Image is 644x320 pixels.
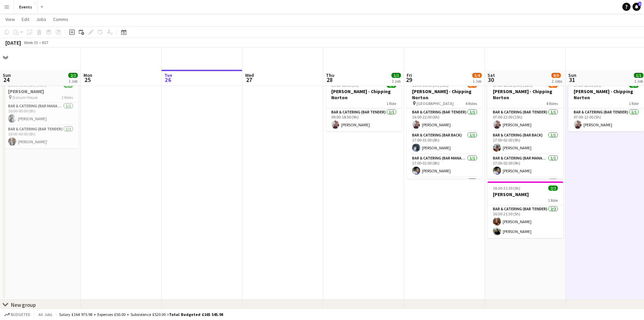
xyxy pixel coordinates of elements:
span: Total Budgeted £165 545.98 [169,312,223,317]
span: 3/4 [472,73,482,78]
span: Edit [22,16,29,22]
a: Jobs [33,15,49,24]
app-card-role: Bar & Catering (Bar Manager)1/116:00-00:00 (8h)[PERSON_NAME] [3,102,78,125]
span: 29 [406,76,412,84]
div: 1 Job [634,79,643,84]
span: 1 Role [629,101,639,106]
span: All jobs [37,312,53,317]
span: Mon [84,72,92,78]
app-card-role: Bar & Catering (Bar Tender)1/116:00-22:00 (6h)[PERSON_NAME] [407,108,482,131]
a: Comms [50,15,71,24]
span: 8/9 [551,73,561,78]
div: 1 Job [69,79,77,84]
a: Edit [19,15,32,24]
div: 1 Job [473,79,481,84]
app-job-card: 07:00-02:00 (19h) (Sun)6/7[PERSON_NAME] - Chipping Norton4 RolesBar & Catering (Bar Tender)1/107:... [487,79,563,179]
span: Tue [164,72,172,78]
span: 26 [163,76,172,84]
span: 2/2 [548,186,558,191]
button: Budgeted [3,311,31,318]
app-card-role: Bar & Catering (Bar Manager)1/117:00-02:00 (9h)[PERSON_NAME] [487,154,563,177]
app-job-card: 07:00-12:00 (5h)1/1[PERSON_NAME] - Chipping Norton1 RoleBar & Catering (Bar Tender)1/107:00-12:00... [568,79,644,131]
app-card-role: Bar & Catering (Bar Tender)4A0/1 [407,177,482,200]
span: Comms [53,16,68,22]
app-card-role: Bar & Catering (Bar Tender)1/107:00-22:00 (15h)[PERSON_NAME] [487,108,563,131]
span: Sun [3,72,11,78]
span: Fri [407,72,412,78]
app-card-role: Bar & Catering (Bar Back)1/117:00-02:00 (9h)[PERSON_NAME] [487,131,563,154]
span: 2/2 [68,73,78,78]
span: 27 [244,76,254,84]
button: Events [14,0,38,14]
span: 31 [567,76,576,84]
span: 1/1 [634,73,643,78]
div: 1 Job [392,79,401,84]
span: 1 Role [548,198,558,203]
span: 16:30-21:30 (5h) [493,186,520,191]
app-card-role: Bar & Catering (Bar Back)1/117:00-01:00 (8h)[PERSON_NAME] [407,131,482,154]
span: [GEOGRAPHIC_DATA] [416,101,454,106]
span: 30 [486,76,495,84]
h3: [PERSON_NAME] - Chipping Norton [326,88,402,101]
h3: [PERSON_NAME] - Chipping Norton [487,88,563,101]
h3: [PERSON_NAME] [487,191,563,197]
span: Sat [487,72,495,78]
span: 4 Roles [546,101,558,106]
span: 24 [2,76,11,84]
span: Wed [245,72,254,78]
a: View [3,15,18,24]
a: 3 [633,3,641,11]
span: 1/1 [391,73,401,78]
span: Danum House [13,95,38,100]
h3: [PERSON_NAME] [3,88,78,94]
span: Jobs [36,16,46,22]
span: 3 [638,2,641,6]
app-card-role: Bar & Catering (Bar Tender)1/109:00-18:00 (9h)[PERSON_NAME] [326,108,402,131]
app-job-card: 16:00-00:00 (8h) (Mon)2/2[PERSON_NAME] Danum House2 RolesBar & Catering (Bar Manager)1/116:00-00:... [3,79,78,148]
app-card-role: Bar & Catering (Bar Tender)2/216:30-21:30 (5h)[PERSON_NAME][PERSON_NAME] [487,205,563,238]
span: 28 [325,76,334,84]
span: Sun [568,72,576,78]
h3: [PERSON_NAME] - Chipping Norton [407,88,482,101]
span: View [5,16,15,22]
div: [DATE] [5,39,21,46]
div: 2 Jobs [552,79,562,84]
h3: [PERSON_NAME] - Chipping Norton [568,88,644,101]
app-card-role: Bar & Catering (Bar Tender)1/116:00-00:00 (8h)[PERSON_NAME]' [3,125,78,148]
div: BST [42,40,49,45]
app-job-card: 16:30-21:30 (5h)2/2[PERSON_NAME]1 RoleBar & Catering (Bar Tender)2/216:30-21:30 (5h)[PERSON_NAME]... [487,182,563,238]
span: 2 Roles [62,95,73,100]
app-job-card: 09:00-18:00 (9h)1/1[PERSON_NAME] - Chipping Norton1 RoleBar & Catering (Bar Tender)1/109:00-18:00... [326,79,402,131]
app-card-role: Bar & Catering (Bar Manager)1/117:00-01:00 (8h)[PERSON_NAME] [407,154,482,177]
span: 25 [82,76,92,84]
span: 1 Role [386,101,396,106]
span: 4 Roles [466,101,477,106]
app-card-role: Bar & Catering (Bar Tender)1/107:00-12:00 (5h)[PERSON_NAME] [568,108,644,131]
app-card-role: Bar & Catering (Bar Tender)2A3/4 [487,177,563,230]
span: Week 35 [22,40,39,45]
div: Salary £164 975.98 + Expenses £50.00 + Subsistence £520.00 = [59,312,223,317]
span: Budgeted [11,312,30,317]
div: New group [11,301,36,308]
app-job-card: 16:00-01:00 (9h) (Sat)3/4[PERSON_NAME] - Chipping Norton [GEOGRAPHIC_DATA]4 RolesBar & Catering (... [407,79,482,179]
span: Thu [326,72,334,78]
